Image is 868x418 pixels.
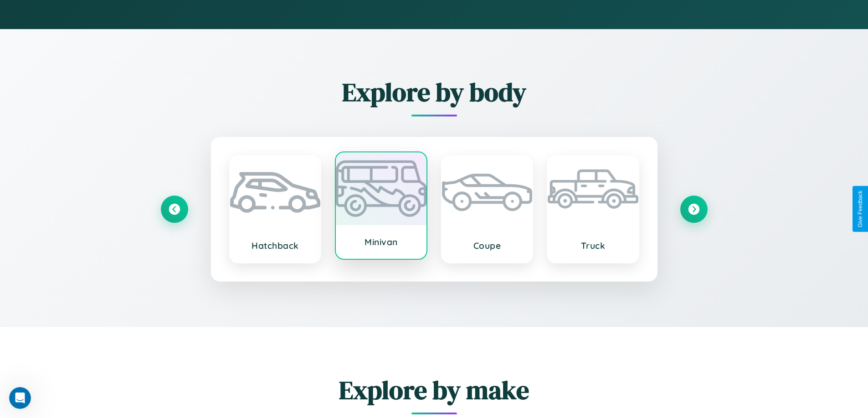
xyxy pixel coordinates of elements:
h3: Minivan [345,237,417,247]
h3: Hatchback [239,240,312,251]
div: Give Feedback [857,191,863,227]
h3: Coupe [451,240,524,251]
h2: Explore by make [161,373,708,408]
h2: Explore by body [161,75,708,110]
iframe: Intercom live chat [9,387,31,409]
h3: Truck [557,240,629,251]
